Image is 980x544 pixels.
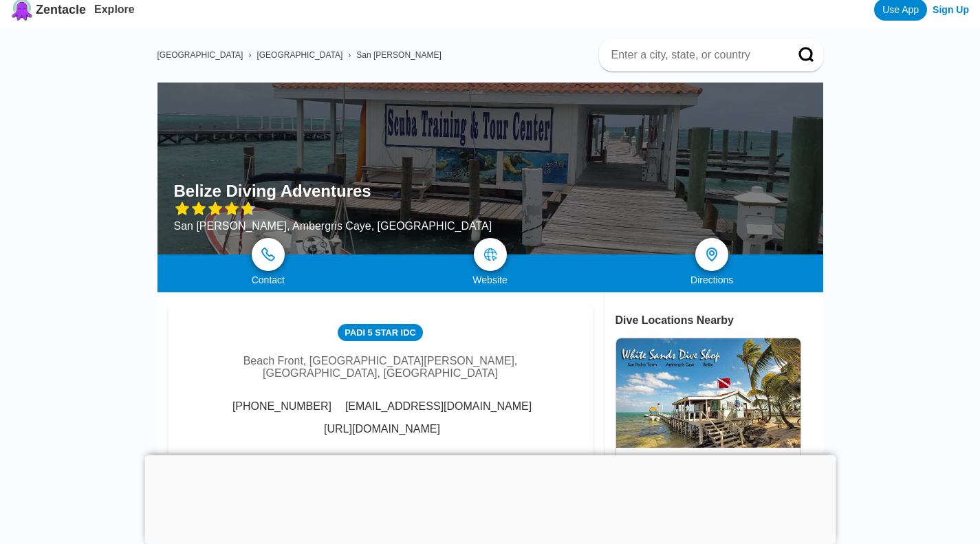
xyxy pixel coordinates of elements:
[338,324,422,341] div: PADI 5 Star IDC
[261,248,275,261] img: phone
[483,248,497,261] img: map
[601,274,823,285] div: Directions
[36,3,86,17] span: Zentacle
[704,246,720,263] img: directions
[144,455,836,541] iframe: Advertisement
[248,50,251,60] span: ›
[356,50,441,60] a: San [PERSON_NAME]
[324,423,440,435] a: [URL][DOMAIN_NAME]
[616,314,823,327] div: Dive Locations Nearby
[189,355,572,380] div: Beach Front, [GEOGRAPHIC_DATA][PERSON_NAME], [GEOGRAPHIC_DATA], [GEOGRAPHIC_DATA]
[379,274,601,285] div: Website
[157,274,380,285] div: Contact
[157,50,243,60] a: [GEOGRAPHIC_DATA]
[348,50,351,60] span: ›
[695,238,728,271] a: directions
[232,400,331,413] span: [PHONE_NUMBER]
[610,48,779,62] input: Enter a city, state, or country
[474,238,507,271] a: map
[174,220,492,232] div: San [PERSON_NAME], Ambergris Caye, [GEOGRAPHIC_DATA]
[94,3,135,15] a: Explore
[174,182,371,201] h1: Belize Diving Adventures
[345,400,532,413] span: [EMAIL_ADDRESS][DOMAIN_NAME]
[933,4,969,15] a: Sign Up
[257,50,342,60] a: [GEOGRAPHIC_DATA]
